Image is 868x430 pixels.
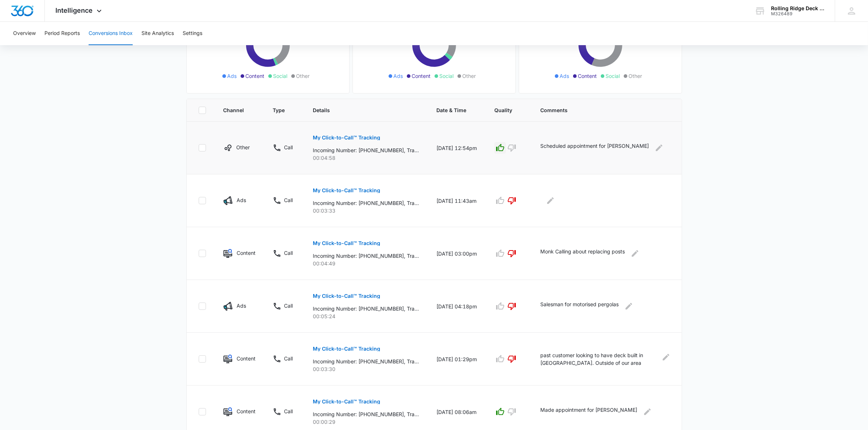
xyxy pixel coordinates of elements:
td: [DATE] 11:43am [428,174,486,227]
button: My Click-to-Call™ Tracking [313,340,380,358]
span: Social [273,72,288,80]
p: 00:04:49 [313,260,419,267]
div: account id [771,11,824,16]
p: Incoming Number: [PHONE_NUMBER], Tracking Number: [PHONE_NUMBER], Ring To: [PHONE_NUMBER], Caller... [313,199,419,207]
span: Date & Time [436,106,466,114]
span: Ads [394,72,403,80]
button: Edit Comments [629,248,641,259]
button: Overview [13,22,36,45]
p: Ads [237,302,246,309]
button: My Click-to-Call™ Tracking [313,234,380,252]
span: Content [246,72,265,80]
p: Made appointment for [PERSON_NAME] [540,406,637,418]
p: 00:03:33 [313,207,419,214]
span: Comments [540,106,659,114]
button: Edit Comments [653,142,665,154]
p: Content [237,249,255,257]
span: Other [463,72,476,80]
p: My Click-to-Call™ Tracking [313,399,380,404]
td: [DATE] 03:00pm [428,227,486,280]
button: Settings [183,22,202,45]
p: Monk Calling about replacing posts [540,248,625,259]
button: My Click-to-Call™ Tracking [313,393,380,410]
button: My Click-to-Call™ Tracking [313,287,380,305]
span: Ads [227,72,237,80]
p: Call [284,407,293,415]
span: Content [578,72,597,80]
td: [DATE] 04:18pm [428,280,486,333]
span: Other [296,72,310,80]
p: past customer looking to have deck built in [GEOGRAPHIC_DATA]. Outside of our area [540,351,658,367]
p: Content [237,407,255,415]
p: Content [237,355,255,362]
button: Edit Comments [662,351,670,363]
span: Social [606,72,620,80]
p: Call [284,355,293,362]
span: Details [313,106,408,114]
p: 00:00:29 [313,418,419,426]
p: Incoming Number: [PHONE_NUMBER], Tracking Number: [PHONE_NUMBER], Ring To: [PHONE_NUMBER], Caller... [313,305,419,312]
p: Incoming Number: [PHONE_NUMBER], Tracking Number: [PHONE_NUMBER], Ring To: [PHONE_NUMBER], Caller... [313,358,419,365]
button: My Click-to-Call™ Tracking [313,182,380,199]
p: Incoming Number: [PHONE_NUMBER], Tracking Number: [PHONE_NUMBER], Ring To: [PHONE_NUMBER], Caller... [313,146,419,154]
button: Period Reports [44,22,80,45]
p: Scheduled appointment for [PERSON_NAME] [540,142,649,154]
span: Channel [223,106,245,114]
div: account name [771,5,824,11]
span: Ads [560,72,569,80]
p: Ads [237,196,246,204]
p: Call [284,196,293,204]
p: My Click-to-Call™ Tracking [313,293,380,299]
p: Call [284,143,293,151]
span: Content [412,72,431,80]
button: My Click-to-Call™ Tracking [313,129,380,146]
button: Edit Comments [642,406,653,418]
p: My Click-to-Call™ Tracking [313,135,380,140]
p: 00:04:58 [313,154,419,162]
p: My Click-to-Call™ Tracking [313,241,380,246]
td: [DATE] 01:29pm [428,333,486,386]
p: Salesman for motorised pergolas [540,300,619,312]
p: Call [284,302,293,309]
p: Call [284,249,293,257]
p: 00:05:24 [313,312,419,320]
button: Conversions Inbox [89,22,133,45]
span: Intelligence [56,7,93,14]
span: Other [629,72,642,80]
td: [DATE] 12:54pm [428,122,486,174]
span: Quality [494,106,512,114]
button: Site Analytics [141,22,174,45]
p: Other [237,143,250,151]
button: Edit Comments [623,300,635,312]
span: Type [273,106,285,114]
p: Incoming Number: [PHONE_NUMBER], Tracking Number: [PHONE_NUMBER], Ring To: [PHONE_NUMBER], Caller... [313,252,419,260]
button: Edit Comments [545,195,556,206]
p: Incoming Number: [PHONE_NUMBER], Tracking Number: [PHONE_NUMBER], Ring To: [PHONE_NUMBER], Caller... [313,410,419,418]
p: 00:03:30 [313,365,419,373]
p: My Click-to-Call™ Tracking [313,346,380,351]
span: Social [440,72,454,80]
p: My Click-to-Call™ Tracking [313,188,380,193]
